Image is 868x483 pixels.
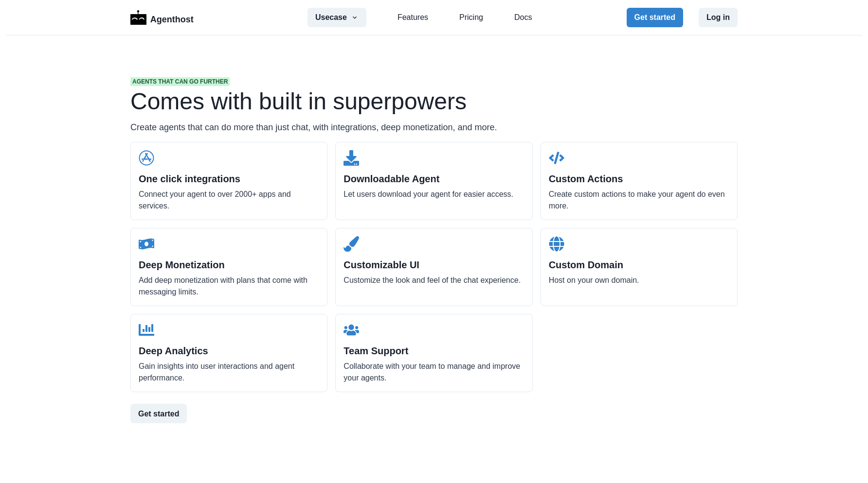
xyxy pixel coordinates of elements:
button: Get started [130,404,187,423]
p: Create agents that can do more than just chat, with integrations, deep monetization, and more. [130,121,738,134]
h2: Deep Analytics [139,345,319,357]
a: Get started [130,404,738,423]
a: Features [398,12,428,23]
p: Add deep monetization with plans that come with messaging limits. [139,275,319,298]
h2: Downloadable Agent [344,173,524,185]
a: Docs [514,12,532,23]
button: Get started [627,8,683,27]
button: Usecase [307,8,366,27]
h2: Deep Monetization [139,259,319,271]
span: Agents that can go further [130,77,230,86]
p: Connect your agent to over 2000+ apps and services. [139,189,319,212]
img: Logo [130,10,146,25]
p: Collaborate with your team to manage and improve your agents. [344,361,524,384]
h2: Team Support [344,345,524,357]
a: LogoAgenthost [130,9,194,26]
p: Customize the look and feel of the chat experience. [344,275,524,286]
h2: Custom Actions [549,173,729,185]
h1: Comes with built in superpowers [130,90,738,113]
p: Host on your own domain. [549,275,729,286]
h2: One click integrations [139,173,319,185]
h2: Custom Domain [549,259,729,271]
p: Create custom actions to make your agent do even more. [549,189,729,212]
a: Pricing [459,12,483,23]
p: Let users download your agent for easier access. [344,189,524,200]
p: Gain insights into user interactions and agent performance. [139,361,319,384]
h2: Customizable UI [344,259,524,271]
p: Agenthost [150,9,194,26]
button: Log in [699,8,738,27]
